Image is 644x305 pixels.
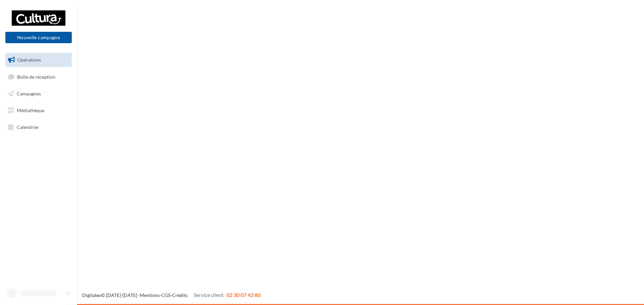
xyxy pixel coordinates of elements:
[17,107,44,113] span: Médiathèque
[4,87,73,101] a: Campagnes
[172,292,187,298] a: Crédits
[194,292,224,298] span: Service client
[17,91,41,96] span: Campagnes
[4,103,73,118] a: Médiathèque
[17,57,41,63] span: Opérations
[4,120,73,134] a: Calendrier
[140,292,160,298] a: Mentions
[5,32,72,43] button: Nouvelle campagne
[4,70,73,84] a: Boîte de réception
[4,53,73,67] a: Opérations
[82,292,261,298] span: © [DATE]-[DATE] - - -
[82,292,101,298] a: Digitaleo
[161,292,170,298] a: CGS
[17,74,55,79] span: Boîte de réception
[17,124,39,130] span: Calendrier
[226,292,261,298] span: 02 30 07 43 80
